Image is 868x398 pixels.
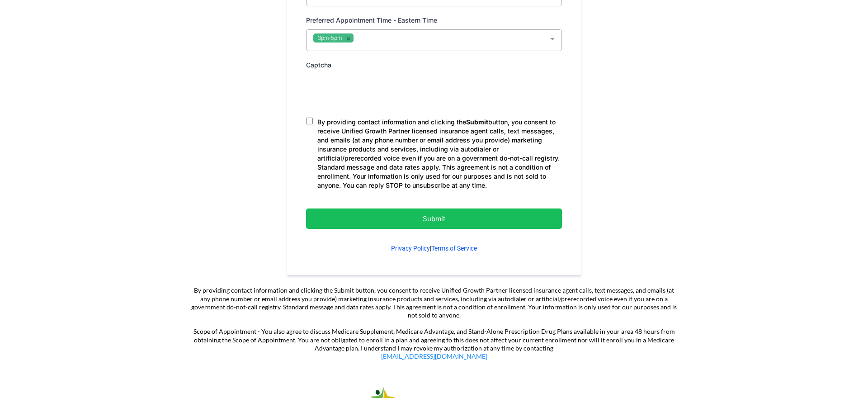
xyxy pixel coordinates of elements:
p: By providing contact information and clicking the button, you consent to receive Unified Growth P... [317,118,562,190]
p: By providing contact information and clicking the Submit button, you consent to receive Unified G... [190,286,678,319]
iframe: reCAPTCHA [306,74,443,109]
p: Submit [329,213,539,225]
label: Preferred Appointment Time - Eastern Time [306,14,437,26]
span: 3pm-5pm [318,34,342,41]
button: Submit [306,208,562,229]
a: Terms of Service [431,245,477,252]
a: [EMAIL_ADDRESS][DOMAIN_NAME] [381,352,487,360]
strong: Submit [466,118,488,126]
p: Scope of Appointment - You also agree to discuss Medicare Supplement, Medicare Advantage, and Sta... [190,327,678,360]
p: | [306,244,562,253]
a: Privacy Policy [391,245,430,252]
label: Captcha [306,59,331,71]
